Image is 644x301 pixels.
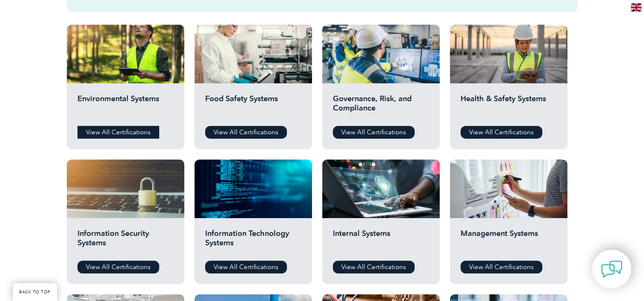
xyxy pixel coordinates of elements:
h2: Environmental Systems [77,94,174,119]
h2: Internal Systems [333,229,429,254]
a: View All Certifications [77,261,159,273]
h2: Food Safety Systems [205,94,301,119]
a: View All Certifications [461,261,542,273]
h2: Governance, Risk, and Compliance [333,94,429,119]
a: View All Certifications [205,126,287,139]
img: en [631,3,641,11]
h2: Information Security Systems [77,229,174,254]
a: View All Certifications [333,126,415,139]
a: View All Certifications [333,261,415,273]
h2: Information Technology Systems [205,229,301,254]
h2: Health & Safety Systems [461,94,557,119]
a: BACK TO TOP [13,283,57,301]
a: View All Certifications [205,261,287,273]
h2: Management Systems [461,229,557,254]
a: View All Certifications [461,126,542,139]
img: contact-chat.png [601,258,622,280]
a: View All Certifications [77,126,159,139]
